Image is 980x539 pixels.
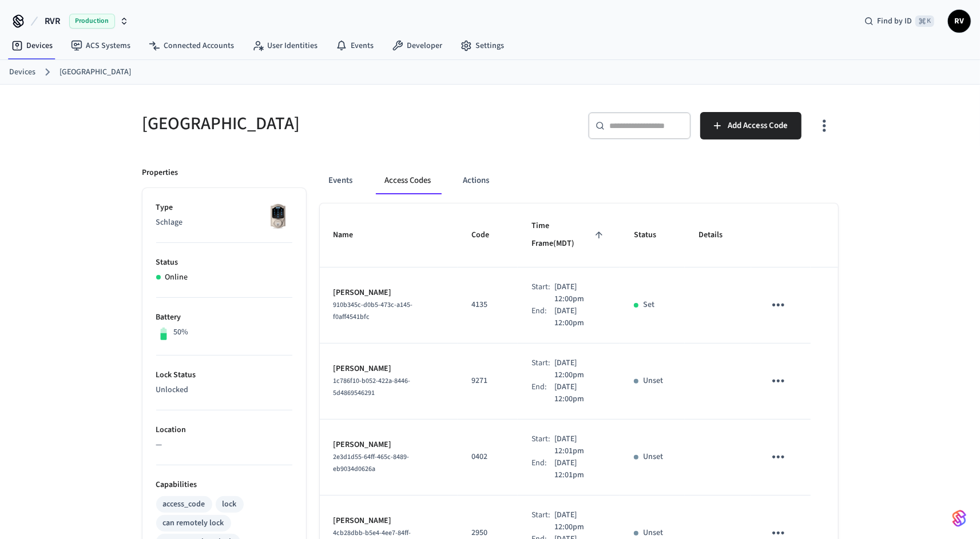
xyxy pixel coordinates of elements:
[334,452,410,474] span: 2e3d1d55-64ff-465c-8489-eb9034d0626a
[531,305,554,329] div: End:
[173,326,188,338] p: 50%
[700,112,802,139] button: Add Access Code
[555,509,607,533] p: [DATE] 12:00pm
[915,15,934,27] span: ⌘ K
[634,226,671,244] span: Status
[156,384,292,396] p: Unlocked
[531,357,554,381] div: Start:
[243,35,327,56] a: User Identities
[949,11,970,31] span: RV
[555,281,607,305] p: [DATE] 12:00pm
[555,305,607,329] p: [DATE] 12:00pm
[156,217,292,229] p: Schlage
[156,257,292,269] p: Status
[320,167,362,194] button: Events
[327,35,383,56] a: Events
[140,35,243,56] a: Connected Accounts
[531,457,554,481] div: End:
[555,357,607,381] p: [DATE] 12:00pm
[163,517,224,529] div: can remotely lock
[223,498,237,510] div: lock
[643,527,663,539] p: Unset
[555,433,607,457] p: [DATE] 12:01pm
[531,281,554,305] div: Start:
[69,14,115,29] span: Production
[471,226,504,244] span: Code
[531,381,554,405] div: End:
[699,226,737,244] span: Details
[45,14,60,28] span: RVR
[156,202,292,214] p: Type
[334,287,445,299] p: [PERSON_NAME]
[334,439,445,451] p: [PERSON_NAME]
[643,451,663,463] p: Unset
[156,312,292,324] p: Battery
[59,66,131,78] a: [GEOGRAPHIC_DATA]
[2,35,62,56] a: Devices
[643,299,654,311] p: Set
[156,369,292,381] p: Lock Status
[264,202,292,230] img: Schlage Sense Smart Deadbolt with Camelot Trim, Front
[855,11,943,31] div: Find by ID⌘ K
[376,167,441,194] button: Access Codes
[555,457,607,481] p: [DATE] 12:01pm
[156,479,292,491] p: Capabilities
[334,300,413,322] span: 910b345c-d0b5-473c-a145-f0aff4541bfc
[877,15,912,27] span: Find by ID
[531,433,554,457] div: Start:
[471,375,504,387] p: 9271
[471,451,504,463] p: 0402
[9,66,35,78] a: Devices
[165,272,188,284] p: Online
[334,363,445,375] p: [PERSON_NAME]
[163,498,205,510] div: access_code
[643,375,663,387] p: Unset
[334,515,445,527] p: [PERSON_NAME]
[471,299,504,311] p: 4135
[334,226,368,244] span: Name
[334,376,411,398] span: 1c786f10-b052-422a-8446-5d4869546291
[383,35,451,56] a: Developer
[62,35,140,56] a: ACS Systems
[471,527,504,539] p: 2950
[728,118,788,133] span: Add Access Code
[454,167,499,194] button: Actions
[531,509,554,533] div: Start:
[156,439,292,451] p: —
[451,35,513,56] a: Settings
[156,424,292,436] p: Location
[142,112,483,135] h5: [GEOGRAPHIC_DATA]
[948,10,971,33] button: RV
[555,381,607,405] p: [DATE] 12:00pm
[320,167,838,194] div: ant example
[142,167,178,179] p: Properties
[953,509,966,528] img: SeamLogoGradient.69752ec5.svg
[531,217,606,253] span: Time Frame(MDT)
